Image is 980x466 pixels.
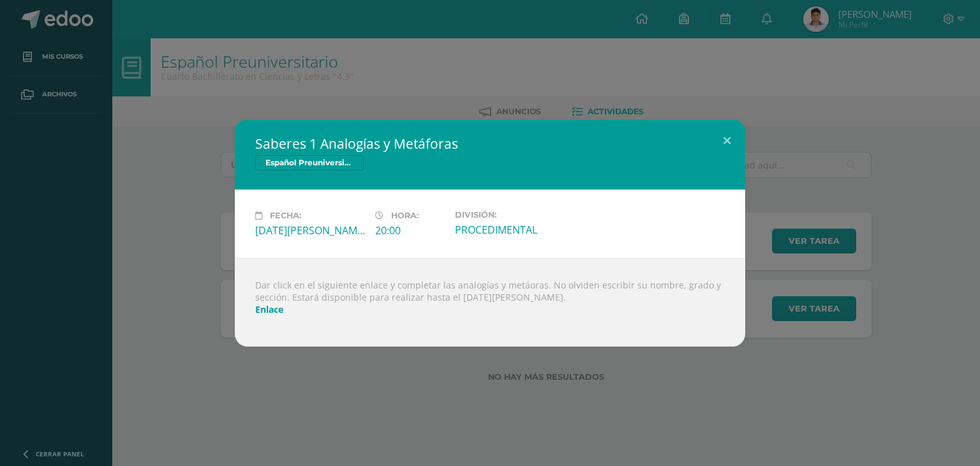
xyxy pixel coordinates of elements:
span: Fecha: [270,211,301,220]
div: PROCEDIMENTAL [455,223,565,237]
span: Hora: [391,211,419,220]
label: División: [455,210,565,220]
div: [DATE][PERSON_NAME] [255,223,365,237]
a: Enlace [255,303,283,315]
button: Close (Esc) [709,119,745,163]
div: 20:00 [375,223,445,237]
div: Dar click en el siguiente enlace y completar las analogías y metáoras. No olviden escribir su nom... [235,258,745,347]
h2: Saberes 1 Analogías y Metáforas [255,135,725,153]
span: Español Preuniversitario [255,155,364,170]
